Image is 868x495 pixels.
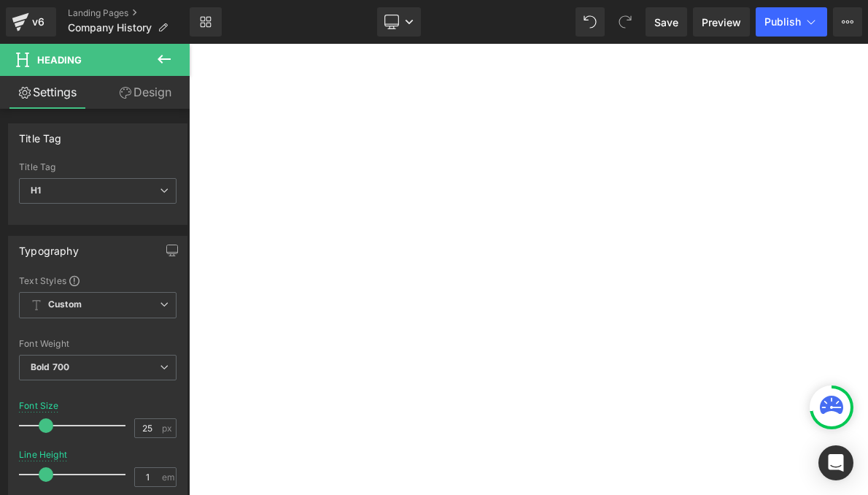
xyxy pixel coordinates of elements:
[818,445,853,480] div: Open Intercom Messenger
[764,16,801,28] span: Publish
[19,401,59,411] div: Font Size
[31,185,41,196] b: H1
[693,7,750,37] a: Preview
[29,12,47,31] div: v6
[6,7,56,37] a: v6
[19,237,79,257] div: Typography
[162,423,174,433] span: px
[19,450,67,460] div: Line Height
[68,7,190,19] a: Landing Pages
[68,22,152,34] span: Company History
[48,299,82,311] b: Custom
[19,275,177,286] div: Text Styles
[37,54,82,66] span: Heading
[31,361,69,372] b: Bold 700
[190,7,222,37] a: New Library
[611,7,640,37] button: Redo
[576,7,605,37] button: Undo
[162,472,174,482] span: em
[654,15,678,30] span: Save
[833,7,862,37] button: More
[19,124,62,145] div: Title Tag
[98,76,193,109] a: Design
[756,7,827,37] button: Publish
[702,15,741,30] span: Preview
[19,339,177,349] div: Font Weight
[19,162,177,172] div: Title Tag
